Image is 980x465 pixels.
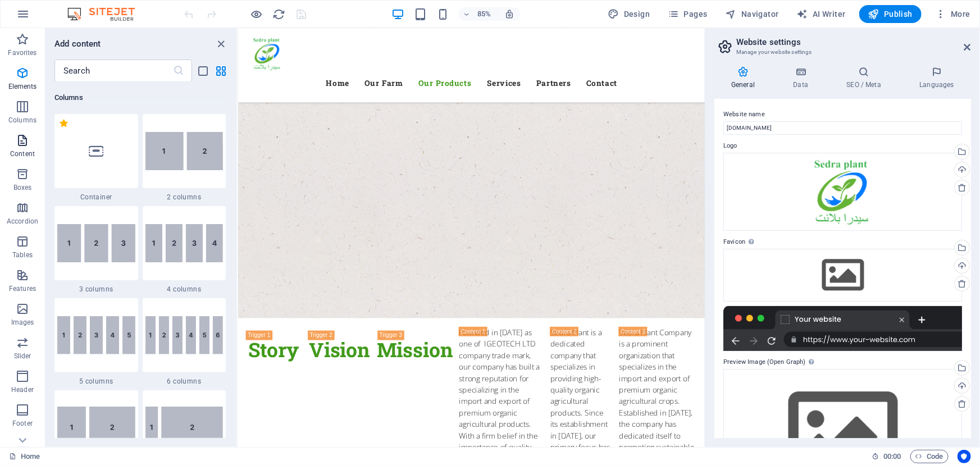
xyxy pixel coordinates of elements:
button: Publish [859,5,922,23]
div: 6 columns [143,298,226,386]
div: Container [54,114,138,202]
a: Click to cancel selection. Double-click to open Pages [9,450,40,463]
p: Favorites [8,48,37,57]
input: Search [54,60,173,82]
span: More [935,8,970,20]
span: 00 00 [883,450,901,463]
button: Pages [663,5,712,23]
button: Usercentrics [958,450,971,463]
h6: Columns [54,91,226,104]
label: Website name [723,108,962,121]
button: AI Writer [792,5,850,23]
span: Container [54,193,138,202]
button: More [931,5,975,23]
h2: Website settings [736,37,971,47]
p: Content [10,149,35,158]
p: Slider [14,352,31,361]
span: : [891,452,893,461]
button: Design [604,5,655,23]
h6: 85% [475,7,493,21]
i: Reload page [273,8,286,21]
span: 6 columns [143,377,226,386]
p: Features [9,284,36,293]
i: On resize automatically adjust zoom level to fit chosen device. [504,9,514,19]
span: 3 columns [54,285,138,294]
h6: Session time [872,450,901,463]
button: list-view [197,64,210,77]
p: Elements [8,82,37,91]
p: Header [11,385,34,394]
label: Logo [723,139,962,153]
h4: General [714,66,776,90]
p: Boxes [13,183,32,192]
span: 2 columns [143,193,226,202]
label: Preview Image (Open Graph) [723,355,962,369]
p: Footer [12,419,33,428]
h4: Data [776,66,829,90]
button: Navigator [721,5,783,23]
span: Design [608,8,650,20]
img: 5columns.svg [57,316,135,354]
p: Tables [12,250,33,259]
img: 4columns.svg [145,224,224,262]
div: 2 columns [143,114,226,202]
p: Columns [8,116,37,125]
h3: Manage your website settings [736,47,949,57]
div: 4 columns [143,206,226,294]
p: Images [11,318,34,327]
span: Publish [868,8,913,20]
h4: SEO / Meta [829,66,902,90]
span: AI Writer [797,8,846,20]
label: Favicon [723,235,962,249]
h6: Add content [54,37,101,51]
img: 40-60.svg [57,407,135,448]
img: 2-columns.svg [145,132,224,170]
span: Pages [668,8,707,20]
button: reload [272,7,286,21]
p: Accordion [7,217,38,226]
div: DOC-20250813-WA0003.qq-XSCNqoP8ffn6toEKx5RHVg.png [723,153,962,231]
span: Navigator [726,8,779,20]
input: Name... [723,121,962,135]
button: 85% [458,7,498,21]
img: 3columns.svg [57,224,135,262]
button: grid-view [215,64,228,77]
img: 20-80.svg [145,407,224,448]
img: Editor Logo [65,7,149,21]
span: Remove from favorites [59,118,69,128]
span: Code [915,450,943,463]
h4: Languages [902,66,971,90]
span: 5 columns [54,377,138,386]
div: 5 columns [54,298,138,386]
button: close panel [215,37,228,51]
div: Select files from the file manager, stock photos, or upload file(s) [723,249,962,302]
button: Code [910,450,949,463]
img: 6columns.svg [145,316,224,354]
div: 3 columns [54,206,138,294]
span: 4 columns [143,285,226,294]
